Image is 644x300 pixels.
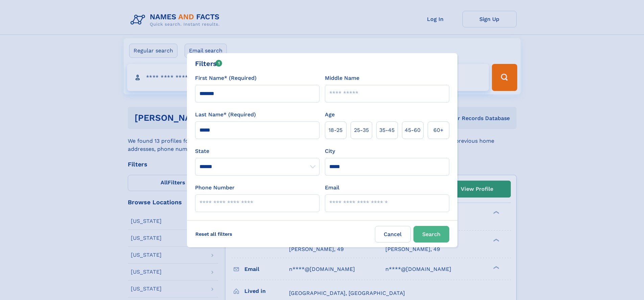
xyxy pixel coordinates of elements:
[195,74,257,82] label: First Name* (Required)
[325,111,335,119] label: Age
[413,226,449,243] button: Search
[379,126,395,134] span: 35‑45
[195,184,235,192] label: Phone Number
[195,59,222,69] div: Filters
[325,147,335,155] label: City
[329,126,342,134] span: 18‑25
[405,126,421,134] span: 45‑60
[195,147,319,155] label: State
[354,126,369,134] span: 25‑35
[375,226,411,243] label: Cancel
[433,126,444,134] span: 60+
[325,184,339,192] label: Email
[191,226,237,242] label: Reset all filters
[325,74,359,82] label: Middle Name
[195,111,256,119] label: Last Name* (Required)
